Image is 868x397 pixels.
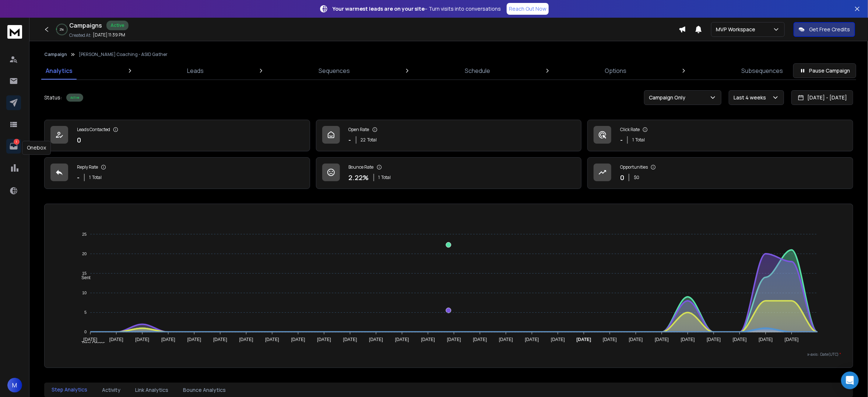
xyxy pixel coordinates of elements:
[361,137,366,143] span: 22
[349,135,351,145] p: -
[77,127,110,133] p: Leads Contacted
[79,52,168,57] p: [PERSON_NAME] Coaching - ASID Gather
[89,175,91,180] span: 1
[333,5,425,12] strong: Your warmest leads are on your site
[603,337,617,342] tspan: [DATE]
[92,175,102,180] span: Total
[187,66,204,75] p: Leads
[82,252,87,256] tspan: 20
[421,337,435,342] tspan: [DATE]
[379,175,380,180] span: 1
[56,352,841,357] p: x-axis : Date(UTC)
[46,66,73,75] p: Analytics
[707,337,721,342] tspan: [DATE]
[507,3,549,15] a: Reach Out Now
[14,139,20,145] p: 1
[499,337,513,342] tspan: [DATE]
[239,337,253,342] tspan: [DATE]
[7,378,22,393] button: M
[382,175,391,180] span: Total
[473,337,487,342] tspan: [DATE]
[187,337,201,342] tspan: [DATE]
[82,271,87,275] tspan: 15
[587,120,853,151] a: Click Rate-1Total
[44,94,62,101] p: Status:
[77,164,98,170] p: Reply Rate
[809,26,850,33] p: Get Free Credits
[316,157,582,189] a: Bounce Rate2.22%1Total
[84,310,87,315] tspan: 5
[69,21,102,30] h1: Campaigns
[737,62,787,80] a: Subsequences
[106,21,129,30] div: Active
[161,337,175,342] tspan: [DATE]
[465,66,490,75] p: Schedule
[629,337,643,342] tspan: [DATE]
[681,337,695,342] tspan: [DATE]
[109,337,123,342] tspan: [DATE]
[369,337,383,342] tspan: [DATE]
[649,94,688,101] p: Campaign Only
[600,62,631,80] a: Options
[183,62,208,80] a: Leads
[716,26,758,33] p: MVP Workspace
[655,337,669,342] tspan: [DATE]
[69,32,91,38] p: Created At:
[7,25,22,39] img: logo
[317,337,331,342] tspan: [DATE]
[76,341,105,346] span: Total Opens
[349,172,369,183] p: 2.22 %
[22,141,51,155] div: Onebox
[841,372,859,389] div: Open Intercom Messenger
[77,135,81,145] p: 0
[44,120,310,151] a: Leads Contacted0
[791,90,853,105] button: [DATE] - [DATE]
[785,337,799,342] tspan: [DATE]
[349,127,369,133] p: Open Rate
[551,337,565,342] tspan: [DATE]
[587,157,853,189] a: Opportunities0$0
[734,94,769,101] p: Last 4 weeks
[213,337,227,342] tspan: [DATE]
[136,337,150,342] tspan: [DATE]
[333,5,501,13] p: – Turn visits into conversations
[759,337,773,342] tspan: [DATE]
[741,66,783,75] p: Subsequences
[6,139,21,154] a: 1
[349,164,374,170] p: Bounce Rate
[794,22,855,37] button: Get Free Credits
[395,337,409,342] tspan: [DATE]
[291,337,305,342] tspan: [DATE]
[77,172,80,183] p: -
[84,330,87,334] tspan: 0
[316,120,582,151] a: Open Rate-22Total
[620,127,640,133] p: Click Rate
[66,94,83,102] div: Active
[620,135,623,145] p: -
[93,32,125,38] p: [DATE] 11:39 PM
[76,275,91,280] span: Sent
[620,172,624,183] p: 0
[577,337,591,342] tspan: [DATE]
[525,337,539,342] tspan: [DATE]
[82,291,87,295] tspan: 10
[634,175,639,180] p: $ 0
[368,137,377,143] span: Total
[509,5,547,13] p: Reach Out Now
[605,66,626,75] p: Options
[314,62,354,80] a: Sequences
[60,27,64,32] p: 2 %
[265,337,279,342] tspan: [DATE]
[447,337,461,342] tspan: [DATE]
[41,62,77,80] a: Analytics
[44,157,310,189] a: Reply Rate-1Total
[635,137,645,143] span: Total
[620,164,648,170] p: Opportunities
[460,62,495,80] a: Schedule
[319,66,350,75] p: Sequences
[343,337,357,342] tspan: [DATE]
[733,337,747,342] tspan: [DATE]
[84,337,98,342] tspan: [DATE]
